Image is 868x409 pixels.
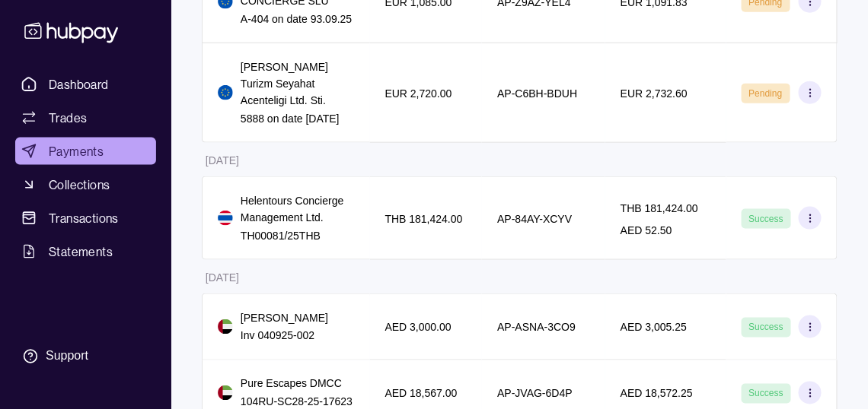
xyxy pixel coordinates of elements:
[218,319,233,334] img: ae
[385,213,463,225] p: THB 181,424.00
[241,59,355,109] p: [PERSON_NAME] Turizm Seyahat Acenteligi Ltd. Sti.
[749,88,783,99] span: Pending
[218,211,233,226] img: th
[15,171,156,198] a: Collections
[15,204,156,232] a: Transactions
[621,224,672,236] p: AED 52.50
[15,138,156,165] a: Payments
[241,376,353,392] p: Pure Escapes DMCC
[49,243,113,261] span: Statements
[621,322,687,334] p: AED 3,005.25
[15,104,156,132] a: Trades
[241,11,355,27] p: A-404 on date 93.09.25
[497,87,577,100] p: AP-C6BH-BDUH
[241,192,355,226] p: Helentours Concierge Management Ltd.
[218,85,233,100] img: eu
[621,87,688,100] p: EUR 2,732.60
[241,328,328,344] p: Inv 040925-002
[385,388,458,400] p: AED 18,567.00
[206,271,239,284] p: [DATE]
[621,388,693,400] p: AED 18,572.25
[497,388,573,400] p: AP-JVAG-6D4P
[385,322,452,334] p: AED 3,000.00
[49,209,119,227] span: Transactions
[621,202,698,214] p: THB 181,424.00
[241,309,328,326] p: [PERSON_NAME]
[15,341,156,373] a: Support
[749,214,783,224] span: Success
[749,388,783,399] span: Success
[49,75,109,94] span: Dashboard
[46,348,88,365] div: Support
[49,109,87,127] span: Trades
[497,322,576,334] p: AP-ASNA-3CO9
[385,87,452,100] p: EUR 2,720.00
[49,142,104,160] span: Payments
[218,385,233,401] img: ae
[241,227,355,244] p: TH00081/25THB
[49,176,110,194] span: Collections
[497,213,572,225] p: AP-84AY-XCYV
[15,238,156,265] a: Statements
[206,154,239,166] p: [DATE]
[241,110,355,127] p: 5888 on date [DATE]
[749,322,783,333] span: Success
[15,71,156,98] a: Dashboard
